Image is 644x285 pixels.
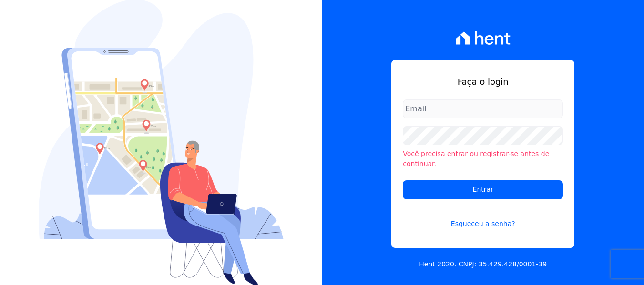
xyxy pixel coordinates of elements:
li: Você precisa entrar ou registrar-se antes de continuar. [403,149,563,169]
a: Esqueceu a senha? [403,207,563,229]
p: Hent 2020. CNPJ: 35.429.428/0001-39 [419,259,547,269]
input: Entrar [403,180,563,199]
h1: Faça o login [403,75,563,88]
input: Email [403,99,563,118]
